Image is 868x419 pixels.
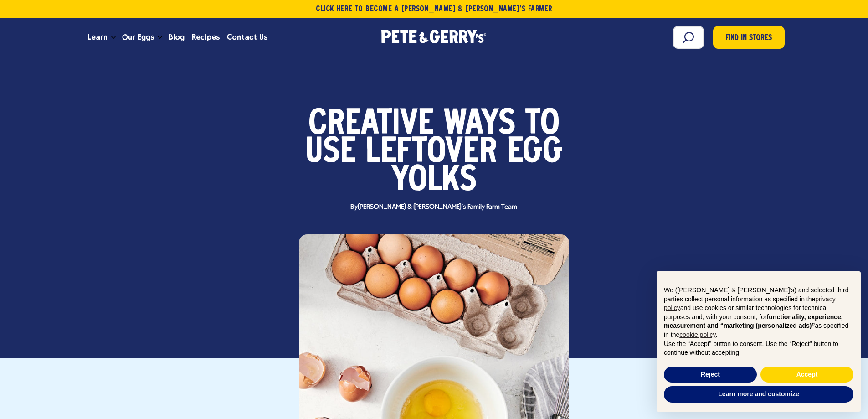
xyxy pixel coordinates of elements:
p: We ([PERSON_NAME] & [PERSON_NAME]'s) and selected third parties collect personal information as s... [664,286,853,340]
span: Contact Us [227,31,267,43]
a: Our Eggs [118,25,158,50]
span: [PERSON_NAME] & [PERSON_NAME]'s Family Farm Team [358,203,518,211]
span: to [525,110,560,139]
button: Reject [664,367,757,383]
span: Recipes [192,31,220,43]
span: Use [306,139,356,167]
span: Blog [169,31,185,43]
p: Use the “Accept” button to consent. Use the “Reject” button to continue without accepting. [664,340,853,357]
a: Learn [84,25,111,50]
button: Open the dropdown menu for Our Eggs [158,36,162,39]
button: Open the dropdown menu for Learn [111,36,116,39]
span: Our Eggs [122,31,154,43]
a: Recipes [188,25,223,50]
a: Contact Us [223,25,271,50]
a: Blog [165,25,188,50]
a: Find in Stores [713,26,785,49]
span: By [346,204,522,211]
span: Creative [308,110,434,139]
span: Find in Stores [725,32,772,45]
span: Ways [444,110,515,139]
a: cookie policy [679,331,715,338]
span: Yolks [391,167,477,195]
button: Learn more and customize [664,386,853,403]
input: Search [673,26,704,49]
button: Accept [760,367,853,383]
span: Egg [507,139,563,167]
span: Leftover [366,139,497,167]
span: Learn [87,31,108,43]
